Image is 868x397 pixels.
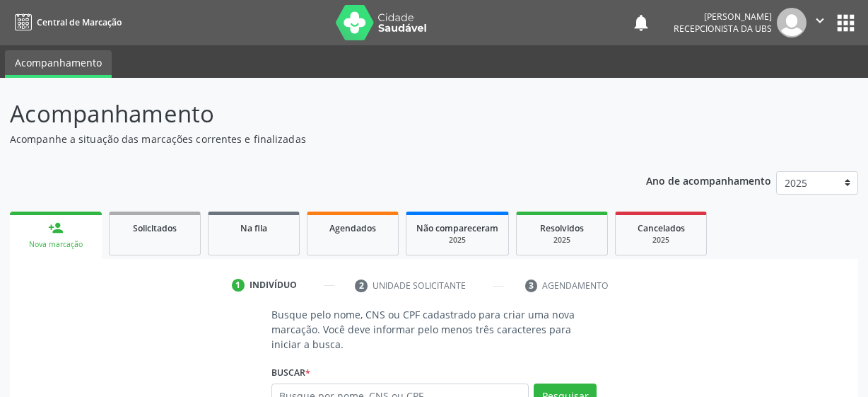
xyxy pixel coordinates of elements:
button: apps [833,11,858,35]
a: Central de Marcação [10,11,122,34]
div: 2025 [416,235,498,246]
div: 1 [232,279,245,292]
div: Nova marcação [20,239,92,250]
div: 2025 [626,235,696,246]
span: Central de Marcação [37,16,122,28]
div: 2025 [527,235,597,246]
span: Na fila [240,222,267,234]
span: Resolvidos [540,222,584,234]
label: Buscar [271,362,310,384]
span: Agendados [329,222,376,234]
p: Acompanhamento [10,96,604,132]
span: Não compareceram [416,222,498,234]
span: Recepcionista da UBS [674,23,772,35]
span: Solicitados [133,222,177,234]
i:  [812,13,828,28]
div: Indivíduo [250,279,297,292]
button:  [807,8,833,38]
a: Acompanhamento [5,50,112,78]
img: img [777,8,807,38]
button: notifications [631,13,651,33]
p: Busque pelo nome, CNS ou CPF cadastrado para criar uma nova marcação. Você deve informar pelo men... [271,307,597,352]
p: Ano de acompanhamento [646,171,771,189]
span: Cancelados [638,222,685,234]
div: person_add [48,220,64,236]
div: [PERSON_NAME] [674,11,772,23]
p: Acompanhe a situação das marcações correntes e finalizadas [10,132,604,146]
